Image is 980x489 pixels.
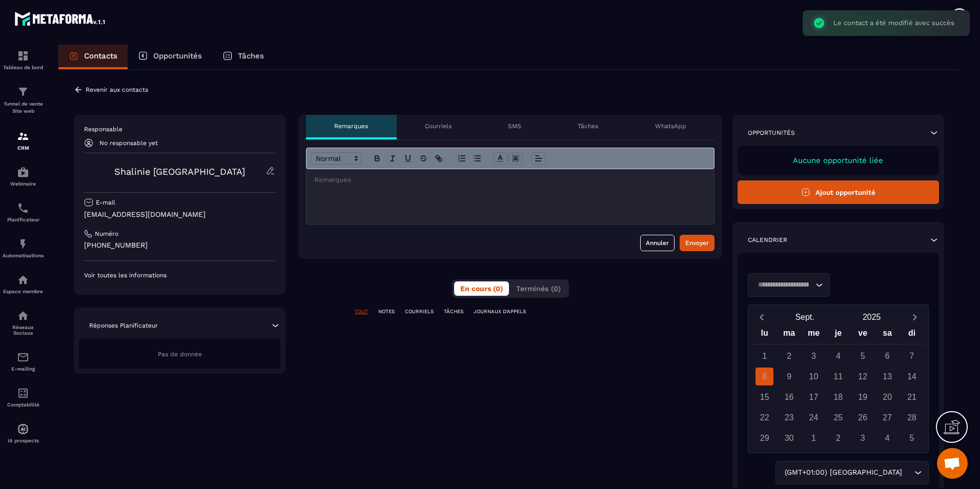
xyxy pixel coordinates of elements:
a: formationformationTableau de bord [3,42,44,78]
div: Ouvrir le chat [937,448,968,479]
p: Responsable [84,125,275,133]
button: Open months overlay [771,308,839,326]
div: Search for option [775,461,929,484]
div: 14 [903,368,921,385]
p: SMS [508,122,521,130]
div: 28 [903,409,921,426]
p: Contacts [84,51,117,60]
img: automations [17,166,29,178]
div: 1 [805,429,823,447]
div: Envoyer [685,238,709,248]
img: email [17,351,29,363]
div: 6 [879,347,896,365]
p: Opportunités [153,51,202,60]
p: Remarques [334,122,368,130]
p: No responsable yet [99,139,158,147]
div: sa [875,326,900,344]
p: IA prospects [3,438,44,443]
p: Opportunités [748,129,795,137]
p: Réseaux Sociaux [3,324,44,336]
p: Automatisations [3,253,44,258]
div: 18 [829,388,847,406]
button: Annuler [640,235,675,251]
div: 8 [756,368,773,385]
p: E-mailing [3,366,44,372]
p: TÂCHES [444,308,463,315]
a: Contacts [58,45,128,69]
img: automations [17,238,29,250]
p: Tâches [238,51,264,60]
a: automationsautomationsAutomatisations [3,230,44,266]
p: TOUT [355,308,368,315]
p: NOTES [378,308,395,315]
div: 2 [780,347,798,365]
div: 2 [829,429,847,447]
div: 3 [854,429,872,447]
div: 11 [829,368,847,385]
img: formation [17,50,29,62]
div: lu [752,326,777,344]
div: 10 [805,368,823,385]
div: 5 [903,429,921,447]
p: E-mail [96,198,115,207]
p: Aucune opportunité liée [748,156,929,165]
div: 21 [903,388,921,406]
p: WhatsApp [655,122,686,130]
p: Tunnel de vente Site web [3,100,44,115]
div: di [900,326,924,344]
p: [PHONE_NUMBER] [84,240,275,250]
a: automationsautomationsWebinaire [3,158,44,194]
p: Voir toutes les informations [84,271,275,279]
div: 4 [829,347,847,365]
p: Revenir aux contacts [86,86,148,93]
a: formationformationCRM [3,123,44,158]
p: Réponses Planificateur [89,321,158,330]
p: Courriels [425,122,452,130]
img: logo [14,9,107,28]
p: Tâches [578,122,598,130]
img: accountant [17,387,29,399]
input: Search for option [904,467,912,478]
div: 3 [805,347,823,365]
a: social-networksocial-networkRéseaux Sociaux [3,302,44,343]
div: 12 [854,368,872,385]
div: 16 [780,388,798,406]
div: 13 [879,368,896,385]
div: 27 [879,409,896,426]
a: schedulerschedulerPlanificateur [3,194,44,230]
a: Opportunités [128,45,212,69]
button: Envoyer [680,235,714,251]
button: Previous month [752,310,771,324]
img: social-network [17,310,29,322]
div: Calendar days [752,347,924,447]
input: Search for option [754,279,813,291]
button: En cours (0) [454,281,509,296]
span: Terminés (0) [516,284,561,293]
div: je [826,326,850,344]
button: Open years overlay [838,308,905,326]
p: Numéro [95,230,118,238]
div: 26 [854,409,872,426]
a: automationsautomationsEspace membre [3,266,44,302]
div: ma [777,326,802,344]
a: formationformationTunnel de vente Site web [3,78,44,123]
p: Calendrier [748,236,787,244]
div: 15 [756,388,773,406]
p: Espace membre [3,289,44,294]
div: 5 [854,347,872,365]
img: formation [17,130,29,142]
p: JOURNAUX D'APPELS [474,308,526,315]
div: Search for option [748,273,830,297]
div: 1 [756,347,773,365]
div: Calendar wrapper [752,326,924,447]
span: (GMT+01:00) [GEOGRAPHIC_DATA] [782,467,904,478]
img: formation [17,86,29,98]
a: accountantaccountantComptabilité [3,379,44,415]
p: [EMAIL_ADDRESS][DOMAIN_NAME] [84,210,275,219]
a: Tâches [212,45,274,69]
span: En cours (0) [460,284,503,293]
div: 19 [854,388,872,406]
div: 9 [780,368,798,385]
div: 20 [879,388,896,406]
div: 30 [780,429,798,447]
